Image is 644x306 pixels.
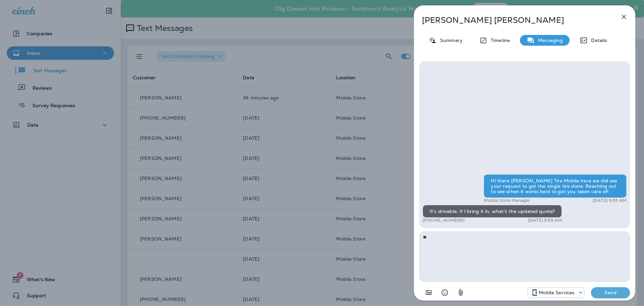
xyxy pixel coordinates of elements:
p: Timeline [487,38,510,43]
p: Messaging [535,38,563,43]
p: [PHONE_NUMBER] [423,218,465,223]
button: Send [591,287,630,298]
p: [DATE] 9:59 AM [528,218,562,223]
div: Hi there [PERSON_NAME] Tire Mobile here we did see your request to get the single tire done. Reac... [484,174,627,198]
p: Mobile Store Manager [484,198,530,203]
button: Add in a premade template [422,286,435,299]
p: [DATE] 9:55 AM [593,198,627,203]
p: [PERSON_NAME] [PERSON_NAME] [422,15,605,25]
p: Send [596,290,625,296]
div: +1 (402) 537-0264 [528,289,584,297]
p: Summary [437,38,463,43]
p: Mobile Services [539,290,575,295]
button: Select an emoji [438,286,451,299]
div: It's drivable. If I bring it in, what's the updated quote? [423,205,562,218]
p: Details [588,38,607,43]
